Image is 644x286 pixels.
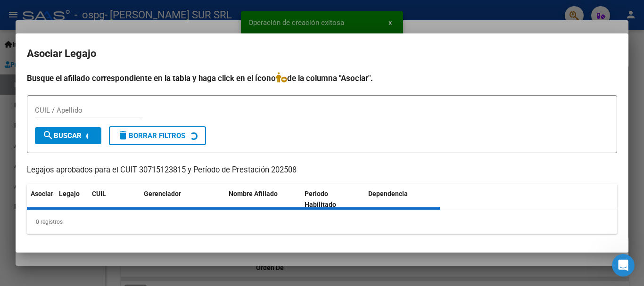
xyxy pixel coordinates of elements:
[225,184,301,215] datatable-header-cell: Nombre Afiliado
[229,190,278,197] span: Nombre Afiliado
[42,130,54,141] mat-icon: search
[59,190,80,197] span: Legajo
[27,210,617,234] div: 0 registros
[117,130,129,141] mat-icon: delete
[42,131,82,140] span: Buscar
[55,184,88,215] datatable-header-cell: Legajo
[92,190,106,197] span: CUIL
[27,164,617,176] p: Legajos aprobados para el CUIT 30715123815 y Período de Prestación 202508
[27,184,55,215] datatable-header-cell: Asociar
[364,184,440,215] datatable-header-cell: Dependencia
[35,127,101,144] button: Buscar
[88,184,140,215] datatable-header-cell: CUIL
[368,190,408,197] span: Dependencia
[31,190,53,197] span: Asociar
[305,190,336,208] span: Periodo Habilitado
[109,126,206,145] button: Borrar Filtros
[612,254,635,277] iframe: Intercom live chat
[27,45,617,63] h2: Asociar Legajo
[140,184,225,215] datatable-header-cell: Gerenciador
[301,184,364,215] datatable-header-cell: Periodo Habilitado
[27,72,617,84] h4: Busque el afiliado correspondiente en la tabla y haga click en el ícono de la columna "Asociar".
[144,190,181,197] span: Gerenciador
[117,131,185,140] span: Borrar Filtros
